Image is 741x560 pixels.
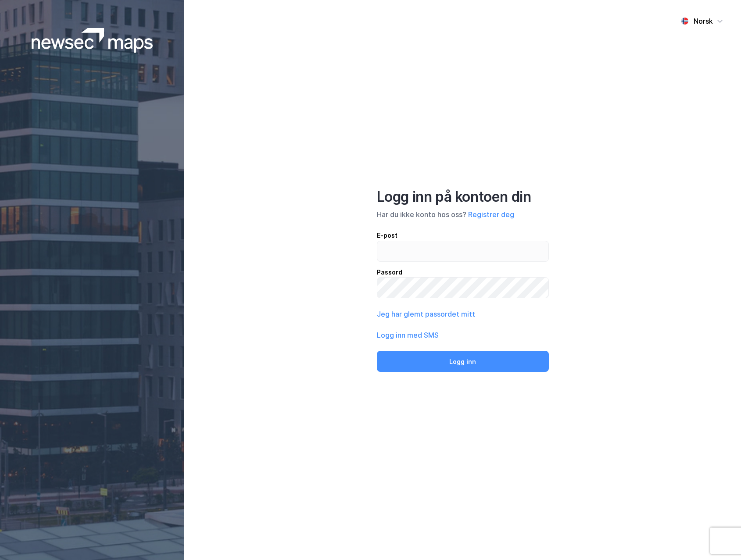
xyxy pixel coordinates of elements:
[32,28,153,53] img: logoWhite.bf58a803f64e89776f2b079ca2356427.svg
[377,188,549,206] div: Logg inn på kontoen din
[377,209,549,220] div: Har du ikke konto hos oss?
[377,351,549,372] button: Logg inn
[377,230,549,241] div: E-post
[377,309,475,319] button: Jeg har glemt passordet mitt
[694,16,713,26] div: Norsk
[697,518,741,560] iframe: Chat Widget
[468,209,514,220] button: Registrer deg
[377,267,549,278] div: Passord
[377,330,439,340] button: Logg inn med SMS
